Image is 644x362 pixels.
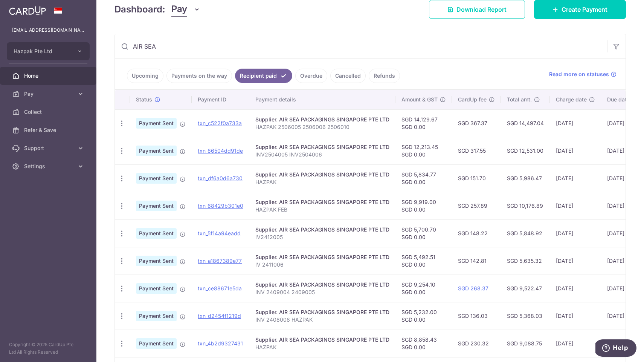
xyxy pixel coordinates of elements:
[136,311,177,321] span: Payment Sent
[255,198,389,206] div: Supplier. AIR SEA PACKAGINGS SINGAPORE PTE LTD
[395,275,452,302] td: SGD 9,254.10 SGD 0.00
[255,116,389,123] div: Supplier. AIR SEA PACKAGINGS SINGAPORE PTE LTD
[507,96,532,103] span: Total amt.
[550,275,601,302] td: [DATE]
[501,164,550,192] td: SGD 5,986.47
[255,206,389,213] p: HAZPAK FEB
[550,302,601,330] td: [DATE]
[7,42,90,60] button: Hazpak Pte Ltd
[395,330,452,357] td: SGD 8,858.43 SGD 0.00
[601,137,644,164] td: [DATE]
[255,123,389,131] p: HAZPAK 2506005 2506006 2506010
[501,247,550,275] td: SGD 5,635.32
[395,164,452,192] td: SGD 5,834.77 SGD 0.00
[14,48,69,55] span: Hazpak Pte Ltd
[601,330,644,357] td: [DATE]
[24,108,74,116] span: Collect
[556,96,587,103] span: Charge date
[501,330,550,357] td: SGD 9,088.75
[501,192,550,219] td: SGD 10,176.89
[24,144,74,152] span: Support
[456,5,507,14] span: Download Report
[198,230,241,236] a: txn_5f14a94eadd
[12,26,84,34] p: [EMAIL_ADDRESS][DOMAIN_NAME]
[452,247,501,275] td: SGD 142.81
[136,228,177,239] span: Payment Sent
[369,69,400,83] a: Refunds
[395,302,452,330] td: SGD 5,232.00 SGD 0.00
[255,143,389,151] div: Supplier. AIR SEA PACKAGINGS SINGAPORE PTE LTD
[330,69,366,83] a: Cancelled
[255,151,389,158] p: INV2504005 INV2504006
[601,275,644,302] td: [DATE]
[255,316,389,324] p: INV 2408008 HAZPAK
[601,302,644,330] td: [DATE]
[136,338,177,349] span: Payment Sent
[501,302,550,330] td: SGD 5,368.03
[171,2,200,17] button: Pay
[452,302,501,330] td: SGD 136.03
[601,219,644,247] td: [DATE]
[501,275,550,302] td: SGD 9,522.47
[452,192,501,219] td: SGD 257.89
[549,71,609,78] span: Read more on statuses
[601,247,644,275] td: [DATE]
[595,339,636,358] iframe: Opens a widget where you can find more information
[136,256,177,266] span: Payment Sent
[255,344,389,351] p: HAZPAK
[395,192,452,219] td: SGD 9,919.00 SGD 0.00
[136,146,177,156] span: Payment Sent
[136,118,177,129] span: Payment Sent
[9,6,46,15] img: CardUp
[115,34,607,58] input: Search by recipient name, payment id or reference
[24,126,74,134] span: Refer & Save
[171,2,187,17] span: Pay
[255,308,389,316] div: Supplier. AIR SEA PACKAGINGS SINGAPORE PTE LTD
[395,247,452,275] td: SGD 5,492.51 SGD 0.00
[295,69,327,83] a: Overdue
[562,5,607,14] span: Create Payment
[192,90,249,109] th: Payment ID
[452,219,501,247] td: SGD 148.22
[601,192,644,219] td: [DATE]
[255,233,389,241] p: IV2412005
[550,164,601,192] td: [DATE]
[136,283,177,294] span: Payment Sent
[550,247,601,275] td: [DATE]
[136,96,152,103] span: Status
[395,219,452,247] td: SGD 5,700.70 SGD 0.00
[458,285,488,291] a: SGD 268.37
[501,137,550,164] td: SGD 12,531.00
[136,201,177,211] span: Payment Sent
[550,109,601,137] td: [DATE]
[255,253,389,261] div: Supplier. AIR SEA PACKAGINGS SINGAPORE PTE LTD
[452,330,501,357] td: SGD 230.32
[452,137,501,164] td: SGD 317.55
[458,96,487,103] span: CardUp fee
[255,288,389,296] p: INV 2409004 2409005
[255,171,389,178] div: Supplier. AIR SEA PACKAGINGS SINGAPORE PTE LTD
[401,96,438,103] span: Amount & GST
[452,109,501,137] td: SGD 367.37
[198,340,243,347] a: txn_4b2d9327431
[550,137,601,164] td: [DATE]
[550,219,601,247] td: [DATE]
[395,109,452,137] td: SGD 14,129.67 SGD 0.00
[395,137,452,164] td: SGD 12,213.45 SGD 0.00
[198,258,242,264] a: txn_a1867389e77
[235,69,292,83] a: Recipient paid
[198,120,242,126] a: txn_c522f0a733a
[198,313,241,319] a: txn_d2454f1219d
[601,109,644,137] td: [DATE]
[249,90,395,109] th: Payment details
[255,178,389,186] p: HAZPAK
[255,336,389,344] div: Supplier. AIR SEA PACKAGINGS SINGAPORE PTE LTD
[198,202,243,209] a: txn_68429b301e0
[452,164,501,192] td: SGD 151.70
[198,175,243,181] a: txn_df6a0d6a730
[24,90,74,98] span: Pay
[255,226,389,233] div: Supplier. AIR SEA PACKAGINGS SINGAPORE PTE LTD
[550,192,601,219] td: [DATE]
[549,71,617,78] a: Read more on statuses
[136,173,177,184] span: Payment Sent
